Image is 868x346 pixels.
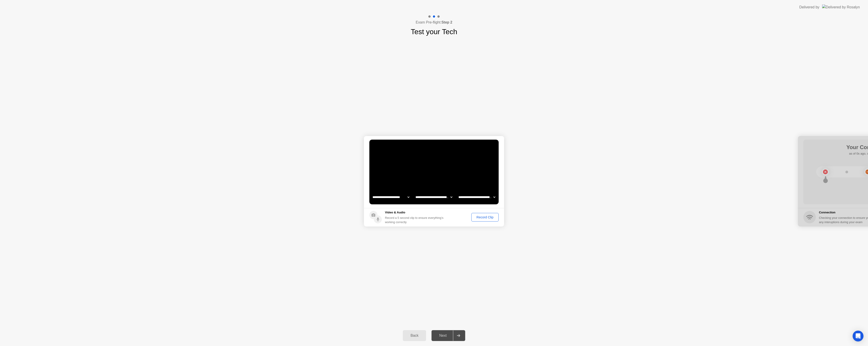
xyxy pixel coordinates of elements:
div: Record Clip [473,215,497,219]
h4: Exam Pre-flight: [416,20,452,25]
select: Available microphones [458,193,496,202]
b: Step 2 [441,20,452,24]
select: Available cameras [372,193,410,202]
img: Delivered by Rosalyn [822,5,860,10]
div: Open Intercom Messenger [853,331,863,341]
div: Record a 5 second clip to ensure everything’s working correctly [385,216,445,224]
div: Delivered by [799,5,819,10]
button: Next [432,330,465,341]
div: Next [433,334,453,338]
button: Record Clip [471,213,499,222]
button: Back [403,330,426,341]
div: Back [404,334,425,338]
select: Available speakers [415,193,453,202]
h1: Test your Tech [411,26,457,37]
h5: Video & Audio [385,210,445,215]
